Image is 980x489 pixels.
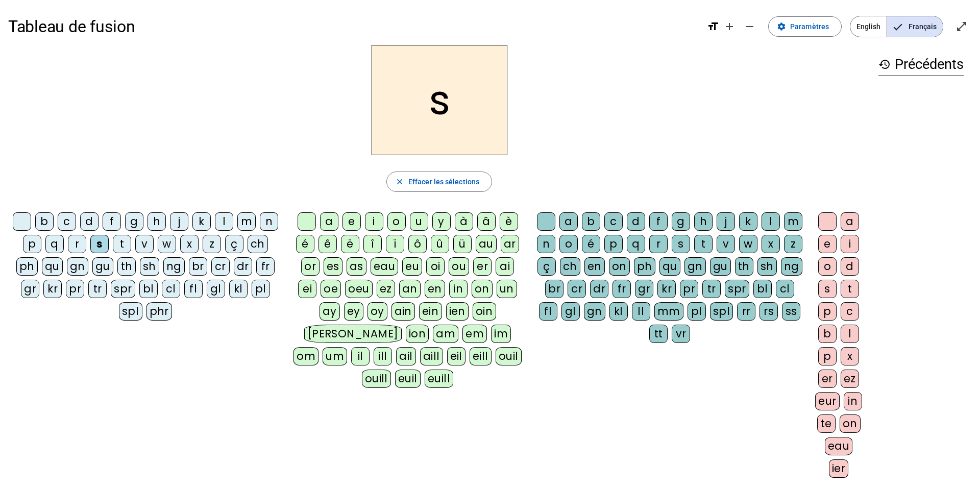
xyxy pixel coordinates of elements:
div: i [841,235,859,253]
div: n [260,212,278,231]
div: fr [256,257,275,276]
div: à [455,212,473,231]
div: spl [119,302,142,321]
div: c [604,212,623,231]
div: t [113,235,131,253]
div: em [462,325,487,343]
div: um [323,347,347,365]
span: Effacer les sélections [408,176,479,188]
div: s [672,235,690,253]
div: x [762,235,780,253]
div: c [58,212,76,231]
div: gu [710,257,731,276]
div: spr [111,280,135,298]
div: î [363,235,382,253]
mat-button-toggle-group: Language selection [850,16,943,37]
div: cr [568,280,586,298]
div: im [491,325,511,343]
button: Diminuer la taille de la police [740,16,760,37]
div: ein [419,302,442,321]
div: s [818,280,837,298]
div: oeu [345,280,373,298]
div: è [500,212,518,231]
div: q [627,235,645,253]
div: gl [561,302,580,321]
div: b [35,212,54,231]
div: k [192,212,211,231]
div: ng [163,257,185,276]
div: spr [725,280,749,298]
div: ou [449,257,469,276]
div: z [784,235,802,253]
div: eill [470,347,492,365]
span: English [850,16,887,37]
div: ph [16,257,38,276]
div: v [717,235,735,253]
div: ai [496,257,514,276]
div: k [739,212,757,231]
div: br [189,257,207,276]
div: spl [710,302,733,321]
div: s [90,235,109,253]
div: gl [207,280,225,298]
div: ar [501,235,519,253]
div: kl [229,280,248,298]
div: a [559,212,578,231]
div: dr [234,257,252,276]
div: sh [757,257,777,276]
mat-icon: settings [777,22,786,31]
div: fl [539,302,557,321]
div: eau [825,437,853,455]
div: er [818,370,837,388]
div: x [180,235,199,253]
div: l [215,212,233,231]
div: ien [446,302,469,321]
div: r [68,235,86,253]
div: an [399,280,421,298]
div: p [818,302,837,321]
div: tt [649,325,668,343]
div: l [841,325,859,343]
div: n [537,235,555,253]
div: ain [391,302,415,321]
div: pl [688,302,706,321]
div: ez [377,280,395,298]
div: ch [248,235,268,253]
div: i [365,212,383,231]
div: th [735,257,753,276]
h1: Tableau de fusion [8,10,699,43]
div: en [584,257,605,276]
div: gr [21,280,39,298]
div: ü [453,235,472,253]
div: au [476,235,497,253]
div: j [717,212,735,231]
div: gr [635,280,653,298]
div: il [351,347,370,365]
mat-icon: open_in_full [955,20,968,33]
div: in [844,392,862,410]
div: ch [560,257,580,276]
div: pl [252,280,270,298]
div: th [117,257,136,276]
div: o [559,235,578,253]
div: on [472,280,493,298]
div: oy [367,302,387,321]
div: a [841,212,859,231]
div: om [293,347,318,365]
mat-icon: remove [744,20,756,33]
button: Paramètres [768,16,842,37]
div: euil [395,370,421,388]
div: â [477,212,496,231]
div: ouill [362,370,391,388]
div: en [425,280,445,298]
div: gn [684,257,706,276]
div: on [609,257,630,276]
div: eil [447,347,466,365]
div: in [449,280,468,298]
div: d [80,212,99,231]
div: ï [386,235,404,253]
div: euill [425,370,453,388]
div: l [762,212,780,231]
div: cl [776,280,794,298]
div: eur [815,392,840,410]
